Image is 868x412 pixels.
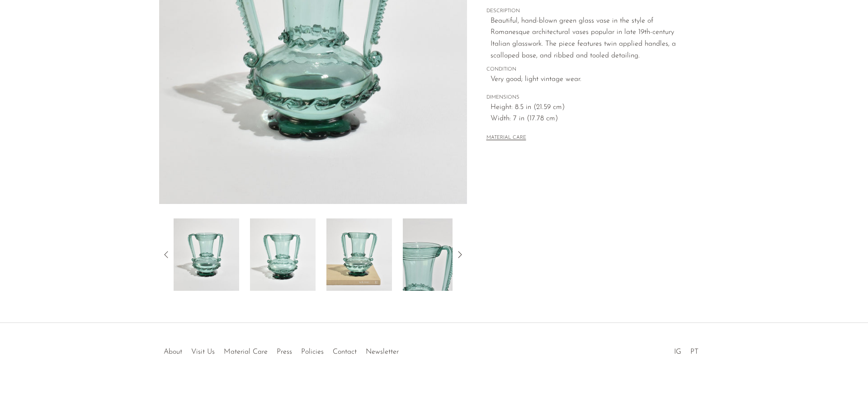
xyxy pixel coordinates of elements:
a: IG [674,348,681,355]
a: Contact [333,348,357,355]
a: Visit Us [191,348,215,355]
img: Romanesque Green Glass Vase [403,218,468,291]
a: Material Care [224,348,268,355]
a: Press [277,348,292,355]
button: MATERIAL CARE [486,135,526,142]
a: PT [690,348,698,355]
span: Width: 7 in (17.78 cm) [491,113,690,125]
ul: Social Medias [670,341,703,358]
img: Romanesque Green Glass Vase [250,218,316,291]
span: CONDITION [486,66,690,74]
img: Romanesque Green Glass Vase [326,218,392,291]
ul: Quick links [159,341,403,358]
span: DIMENSIONS [486,94,690,102]
span: Very good; light vintage wear. [491,74,690,85]
img: Romanesque Green Glass Vase [174,218,239,291]
span: Height: 8.5 in (21.59 cm) [491,102,690,114]
a: Policies [301,348,324,355]
span: DESCRIPTION [486,7,690,15]
a: About [164,348,182,355]
p: Beautiful, hand-blown green glass vase in the style of Romanesque architectural vases popular in ... [491,15,690,62]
